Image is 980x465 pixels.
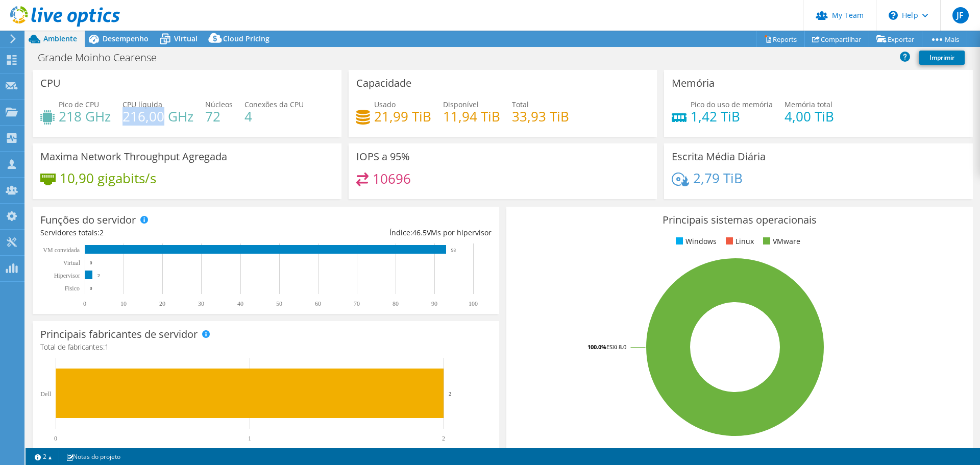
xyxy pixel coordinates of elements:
[374,111,431,122] h4: 21,99 TiB
[761,236,800,247] li: VMware
[673,236,717,247] li: Windows
[469,300,478,307] text: 100
[373,173,411,184] h4: 10696
[514,214,965,226] h3: Principais sistemas operacionais
[442,435,445,442] text: 2
[198,300,204,307] text: 30
[451,248,456,253] text: 93
[691,111,773,122] h4: 1,42 TiB
[59,100,99,109] span: Pico de CPU
[512,111,569,122] h4: 33,93 TiB
[43,247,80,254] text: VM convidada
[90,260,92,265] text: 0
[244,100,304,109] span: Conexões da CPU
[922,31,967,47] a: Mais
[443,111,500,122] h4: 11,94 TiB
[691,100,773,109] span: Pico do uso de memória
[606,343,626,351] tspan: ESXi 8.0
[785,100,832,109] span: Memória total
[174,34,198,43] span: Virtual
[40,341,492,353] h4: Total de fabricantes:
[65,285,80,292] tspan: Físico
[952,7,969,23] span: JF
[59,111,111,122] h4: 218 GHz
[244,111,304,122] h4: 4
[248,435,251,442] text: 1
[83,300,86,307] text: 0
[90,286,92,291] text: 0
[40,214,136,226] h3: Funções do servidor
[356,78,411,89] h3: Capacidade
[672,78,715,89] h3: Memória
[449,390,452,397] text: 2
[40,227,266,238] div: Servidores totais:
[40,151,227,162] h3: Maxima Network Throughput Agregada
[587,343,606,351] tspan: 100.0%
[266,227,492,238] div: Índice: VMs por hipervisor
[33,52,173,63] h1: Grande Moinho Cearense
[869,31,922,47] a: Exportar
[693,173,743,184] h4: 2,79 TiB
[431,300,437,307] text: 90
[120,300,127,307] text: 10
[237,300,243,307] text: 40
[205,100,233,109] span: Núcleos
[100,228,104,237] span: 2
[97,273,100,278] text: 2
[354,300,360,307] text: 70
[54,435,57,442] text: 0
[756,31,805,47] a: Reports
[59,450,128,463] a: Notas do projeto
[54,272,80,279] text: Hipervisor
[60,173,156,184] h4: 10,90 gigabits/s
[28,450,59,463] a: 2
[276,300,282,307] text: 50
[105,342,109,352] span: 1
[40,78,61,89] h3: CPU
[889,11,898,20] svg: \n
[40,329,198,340] h3: Principais fabricantes de servidor
[159,300,165,307] text: 20
[512,100,529,109] span: Total
[40,390,51,398] text: Dell
[122,100,162,109] span: CPU líquida
[672,151,766,162] h3: Escrita Média Diária
[43,34,77,43] span: Ambiente
[122,111,193,122] h4: 216,00 GHz
[412,228,427,237] span: 46.5
[374,100,396,109] span: Usado
[315,300,321,307] text: 60
[223,34,269,43] span: Cloud Pricing
[443,100,479,109] span: Disponível
[103,34,149,43] span: Desempenho
[723,236,754,247] li: Linux
[205,111,233,122] h4: 72
[919,51,965,65] a: Imprimir
[63,259,81,266] text: Virtual
[393,300,399,307] text: 80
[785,111,834,122] h4: 4,00 TiB
[356,151,410,162] h3: IOPS a 95%
[804,31,869,47] a: Compartilhar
